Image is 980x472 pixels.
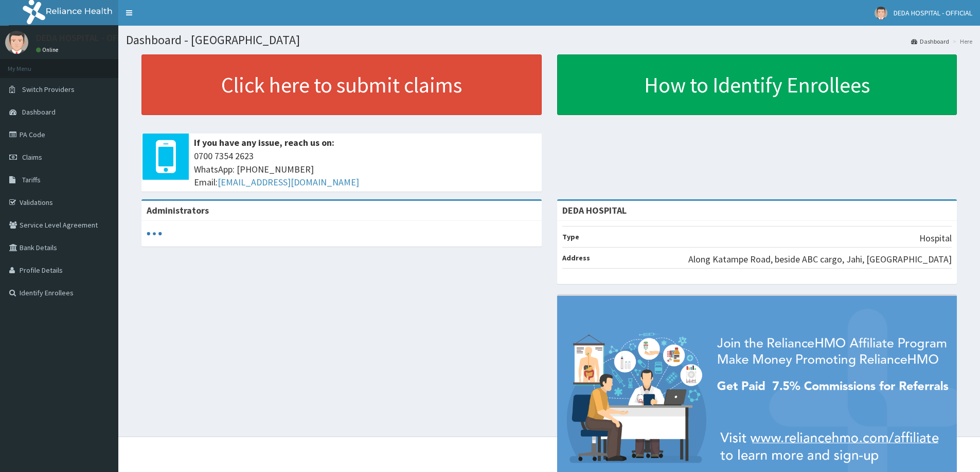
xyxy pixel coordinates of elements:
[147,204,209,216] b: Administrators
[562,232,579,241] b: Type
[875,7,887,20] img: User Image
[562,253,590,262] b: Address
[950,37,972,46] li: Here
[36,33,142,43] p: DEDA HOSPITAL - OFFICIAL
[22,153,42,162] span: Claims
[894,8,972,17] span: DEDA HOSPITAL - OFFICIAL
[147,226,162,241] svg: audio-loading
[557,54,957,115] a: How to Identify Enrollees
[919,232,952,245] p: Hospital
[36,46,61,53] a: Online
[22,107,56,117] span: Dashboard
[688,253,952,266] p: Along Katampe Road, beside ABC cargo, Jahi, [GEOGRAPHIC_DATA]
[194,149,537,189] span: 0700 7354 2623 WhatsApp: [PHONE_NUMBER] Email:
[194,137,334,148] b: If you have any issue, reach us on:
[126,33,972,47] h1: Dashboard - [GEOGRAPHIC_DATA]
[5,31,28,54] img: User Image
[218,176,359,188] a: [EMAIL_ADDRESS][DOMAIN_NAME]
[911,37,949,46] a: Dashboard
[22,175,41,184] span: Tariffs
[562,204,627,216] strong: DEDA HOSPITAL
[22,85,75,94] span: Switch Providers
[141,54,542,115] a: Click here to submit claims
